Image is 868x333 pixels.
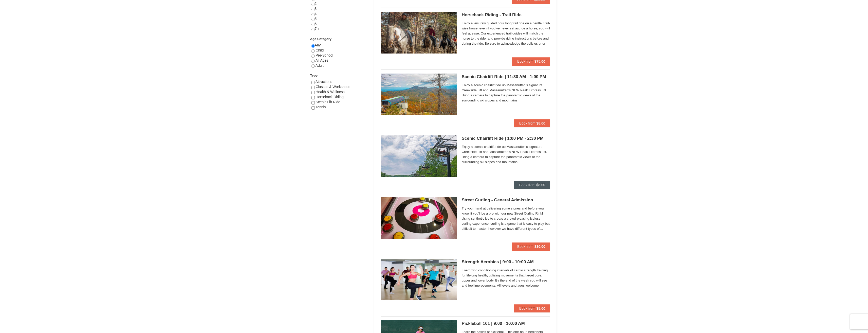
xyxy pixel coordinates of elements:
[381,74,457,115] img: 24896431-13-a88f1aaf.jpg
[462,83,550,103] span: Enjoy a scenic chairlift ride up Massanutten’s signature Creekside Lift and Massanutten's NEW Pea...
[519,183,535,187] span: Book from
[316,53,333,57] span: Pre-School
[462,206,550,231] span: Try your hand at delivering some stones and before you know it you’ll be a pro with our new Stree...
[316,48,324,52] span: Child
[381,135,457,177] img: 24896431-9-664d1467.jpg
[462,136,550,141] h5: Scenic Chairlift Ride | 1:00 PM - 2:30 PM
[519,121,535,125] span: Book from
[311,43,368,73] div: Any
[462,12,550,17] h5: Horseback Riding - Trail Ride
[514,181,550,189] button: Book from $8.00
[536,306,545,310] strong: $8.00
[534,59,545,63] strong: $75.00
[316,105,326,109] span: Tennis
[316,63,324,67] span: Adult
[517,59,533,63] span: Book from
[462,321,550,326] h5: Pickleball 101 | 9:00 - 10:00 AM
[512,242,550,251] button: Book from $30.00
[462,259,550,265] h5: Strength Aerobics | 9:00 - 10:00 AM
[310,37,332,41] strong: Age Category
[517,244,533,249] span: Book from
[462,198,550,203] h5: Street Curling - General Admission
[310,74,318,77] strong: Type
[316,95,344,99] span: Horseback Riding
[316,80,332,84] span: Attractions
[462,74,550,79] h5: Scenic Chairlift Ride | 11:30 AM - 1:00 PM
[536,183,545,187] strong: $8.00
[514,304,550,312] button: Book from $8.00
[462,144,550,165] span: Enjoy a scenic chairlift ride up Massanutten’s signature Creekside Lift and Massanutten's NEW Pea...
[316,100,340,104] span: Scenic Lift Ride
[462,268,550,288] span: Energizing conditioning intervals of cardio strength training for lifelong health, utilizing move...
[381,197,457,238] img: 15390471-88-44377514.jpg
[316,58,328,62] span: All Ages
[316,90,344,94] span: Health & Wellness
[512,57,550,65] button: Book from $75.00
[462,21,550,46] span: Enjoy a leisurely guided hour long trail ride on a gentle, trail-wise horse, even if you’ve never...
[519,306,535,310] span: Book from
[316,85,350,89] span: Classes & Workshops
[381,12,457,53] img: 21584748-79-4e8ac5ed.jpg
[534,244,545,249] strong: $30.00
[381,259,457,300] img: 6619873-743-43c5cba0.jpeg
[514,119,550,127] button: Book from $8.00
[536,121,545,125] strong: $8.00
